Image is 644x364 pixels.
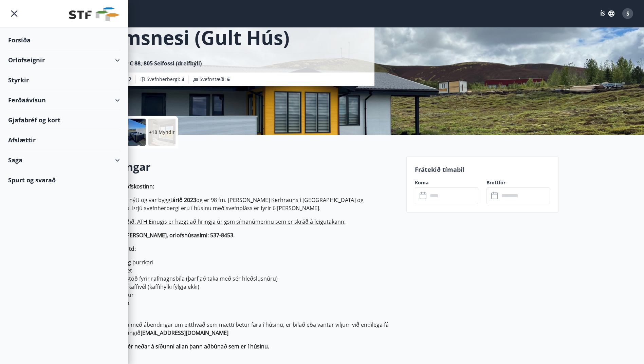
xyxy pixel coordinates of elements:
[86,321,398,337] p: Ef félagi vill koma með ábendingar um eitthvað sem mætti betur fara í húsinu, er bilað eða vantar...
[620,5,636,22] button: S
[172,196,196,204] strong: árið 2023
[626,10,629,17] span: S
[415,165,550,174] p: Frátekið tímabil
[86,159,398,174] h2: Upplýsingar
[69,7,120,21] img: union_logo
[99,283,398,291] li: Nespresso kaffivél (kaffihylki fylgja ekki)
[8,170,120,190] div: Spurt og svarað
[415,179,478,186] label: Koma
[8,110,120,130] div: Gjafabréf og kort
[8,7,20,20] button: menu
[147,76,184,83] span: Svefnherbergi :
[99,258,398,266] li: Þvottavél og þurrkari
[486,179,550,186] label: Brottför
[99,275,398,283] li: Rafhleðslustöð fyrir rafmagnsbíla (þarf að taka með sér hleðslusnúru)
[102,60,202,67] span: Kerhraun C 88, 805 Selfossi (dreifbýli)
[8,30,120,50] div: Forsíða
[8,70,120,90] div: Styrkir
[141,329,228,337] strong: [EMAIL_ADDRESS][DOMAIN_NAME]
[86,196,398,212] p: [PERSON_NAME] nýtt og var byggt og er 98 fm. [PERSON_NAME] Kerhrauns í [GEOGRAPHIC_DATA] og Grafn...
[8,150,120,170] div: Saga
[99,307,398,315] li: Gasgrill
[99,266,398,275] li: Frítt internet
[149,129,175,136] p: +18 Myndir
[99,291,398,299] li: Heitur pottur
[86,343,269,350] strong: Hægt er að sjá hér neðar á síðunni allan þann aðbúnað sem er í húsinu.
[596,7,618,20] button: ÍS
[8,130,120,150] div: Afslættir
[8,50,120,70] div: Orlofseignir
[182,76,184,82] span: 3
[8,90,120,110] div: Ferðaávísun
[86,231,235,239] strong: Umsjónaraðili: [PERSON_NAME], orlofshúsasími: 537-8453.
[86,218,346,225] ins: Hliðið inn á svæðið: ATH Einugis er hægt að hringja úr gsm símanúmerinu sem er skráð á leigutakann.
[227,76,230,82] span: 6
[200,76,230,83] span: Svefnstæði :
[99,299,398,307] li: Útihúsgögn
